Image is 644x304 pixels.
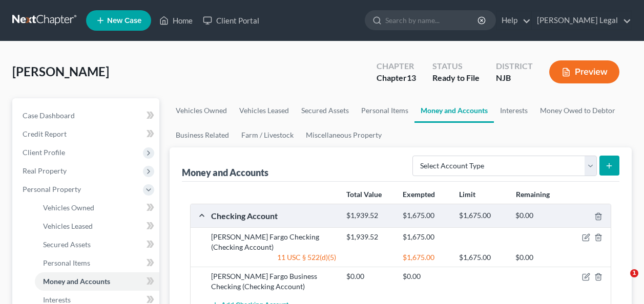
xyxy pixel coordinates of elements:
[23,111,75,120] span: Case Dashboard
[43,258,90,267] span: Personal Items
[459,190,475,199] strong: Limit
[609,269,634,294] iframe: Intercom live chat
[403,190,435,199] strong: Exempted
[14,125,159,143] a: Credit Report
[398,271,454,281] div: $0.00
[23,185,81,193] span: Personal Property
[198,11,264,30] a: Client Portal
[398,232,454,242] div: $1,675.00
[385,11,479,30] input: Search by name...
[510,252,567,263] div: $0.00
[510,211,567,221] div: $0.00
[300,123,388,147] a: Miscellaneous Property
[170,123,235,147] a: Business Related
[496,11,531,30] a: Help
[35,254,159,272] a: Personal Items
[35,235,159,254] a: Secured Assets
[295,98,355,123] a: Secured Assets
[154,11,198,30] a: Home
[43,295,71,304] span: Interests
[12,64,109,79] span: [PERSON_NAME]
[494,98,534,123] a: Interests
[235,123,300,147] a: Farm / Livestock
[516,190,550,199] strong: Remaining
[432,72,480,84] div: Ready to File
[43,240,91,249] span: Secured Assets
[43,222,93,230] span: Vehicles Leased
[398,211,454,221] div: $1,675.00
[454,211,510,221] div: $1,675.00
[107,17,141,25] span: New Case
[23,148,65,157] span: Client Profile
[35,199,159,217] a: Vehicles Owned
[549,60,619,83] button: Preview
[23,166,67,175] span: Real Property
[377,72,416,84] div: Chapter
[341,271,398,281] div: $0.00
[233,98,295,123] a: Vehicles Leased
[398,252,454,263] div: $1,675.00
[206,271,341,292] div: [PERSON_NAME] Fargo Business Checking (Checking Account)
[432,60,480,72] div: Status
[496,72,533,84] div: NJB
[454,252,510,263] div: $1,675.00
[35,217,159,235] a: Vehicles Leased
[377,60,416,72] div: Chapter
[182,166,268,179] div: Money and Accounts
[23,129,67,138] span: Credit Report
[35,272,159,291] a: Money and Accounts
[341,211,398,221] div: $1,939.52
[14,106,159,125] a: Case Dashboard
[407,73,416,82] span: 13
[414,98,494,123] a: Money and Accounts
[206,232,341,252] div: [PERSON_NAME] Fargo Checking (Checking Account)
[43,203,94,212] span: Vehicles Owned
[532,11,631,30] a: [PERSON_NAME] Legal
[355,98,414,123] a: Personal Items
[496,60,533,72] div: District
[534,98,621,123] a: Money Owed to Debtor
[630,269,638,277] span: 1
[170,98,233,123] a: Vehicles Owned
[206,252,341,263] div: 11 USC § 522(d)(5)
[341,232,398,242] div: $1,939.52
[206,210,341,221] div: Checking Account
[346,190,382,199] strong: Total Value
[43,277,110,286] span: Money and Accounts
